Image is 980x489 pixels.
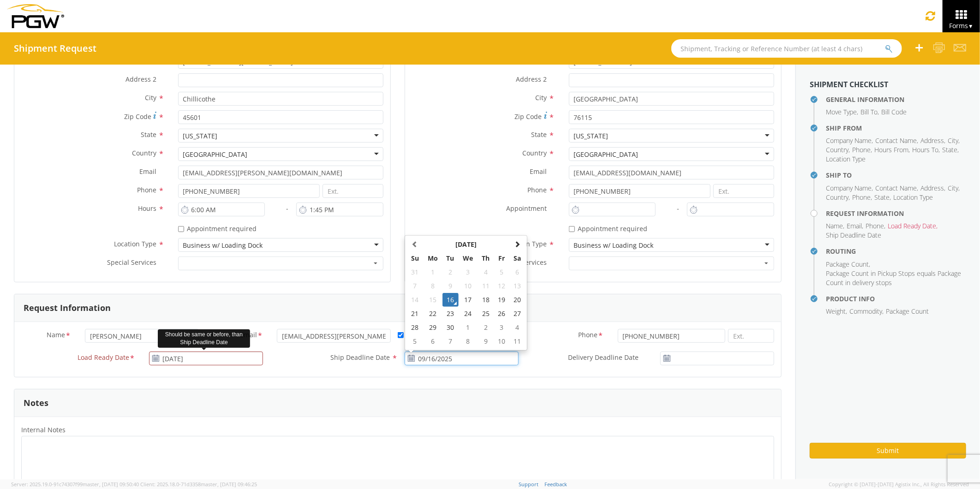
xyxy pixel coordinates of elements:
span: Next Month [514,241,520,247]
span: Phone [137,185,156,194]
span: Location Type [114,239,156,248]
span: master, [DATE] 09:50:40 [83,481,139,488]
span: Name [47,330,65,341]
input: Merchant [398,332,404,338]
li: , [826,136,873,145]
span: Country [826,145,849,154]
td: 29 [423,321,442,334]
span: Bill Code [881,107,907,116]
span: Package Count [826,260,869,268]
li: , [852,193,872,202]
input: Ext. [728,329,774,343]
td: 25 [478,307,494,321]
td: 1 [459,321,478,334]
span: State [942,145,957,154]
span: Name [826,221,843,230]
th: Mo [423,251,442,265]
td: 24 [459,307,478,321]
td: 10 [494,334,509,348]
input: Appointment required [569,226,575,232]
a: Support [519,481,538,488]
th: Fr [494,251,509,265]
span: Address [920,184,944,192]
td: 20 [509,293,525,307]
span: Location Type [893,193,933,202]
td: 17 [459,293,478,307]
span: Ship Deadline Date [826,231,881,239]
span: Server: 2025.19.0-91c74307f99 [11,481,139,488]
span: Ship Deadline Date [330,353,390,362]
td: 5 [407,334,423,348]
td: 8 [459,334,478,348]
input: Ext. [323,184,383,198]
span: Address [920,136,944,145]
h4: Shipment Request [14,43,96,54]
span: Phone [852,145,871,154]
span: Bill To [860,107,878,116]
span: Internal Notes [21,425,66,434]
li: , [860,107,879,117]
span: - [286,204,288,213]
td: 9 [442,279,459,293]
td: 11 [478,279,494,293]
td: 15 [423,293,442,307]
li: , [852,145,872,155]
span: Copyright © [DATE]-[DATE] Agistix Inc., All Rights Reserved [829,481,969,488]
span: City [948,184,958,192]
span: - [677,204,679,213]
span: State [141,130,156,139]
span: master, [DATE] 09:46:25 [201,481,257,488]
td: 3 [494,321,509,334]
span: Weight [826,307,846,316]
td: 2 [478,321,494,334]
span: Country [523,149,547,157]
li: , [875,136,918,145]
td: 31 [407,265,423,279]
td: 8 [423,279,442,293]
li: , [948,136,960,145]
span: Hours To [912,145,938,154]
span: Delivery Deadline Date [568,353,639,362]
span: Zip Code [124,112,151,121]
h4: Ship From [826,125,966,131]
td: 12 [494,279,509,293]
h4: Request Information [826,210,966,217]
span: Zip Code [515,112,542,121]
td: 19 [494,293,509,307]
span: Client: 2025.18.0-71d3358 [140,481,257,488]
li: , [826,260,870,269]
div: Should be same or before, than Ship Deadline Date [158,329,250,348]
td: 7 [442,334,459,348]
li: , [920,136,945,145]
div: [GEOGRAPHIC_DATA] [574,150,639,159]
td: 13 [509,279,525,293]
img: pgw-form-logo-1aaa8060b1cc70fad034.png [7,4,64,28]
li: , [849,307,884,316]
td: 10 [459,279,478,293]
span: State [532,130,547,139]
td: 6 [509,265,525,279]
li: , [888,221,938,231]
input: Shipment, Tracking or Reference Number (at least 4 chars) [671,39,902,58]
td: 4 [509,321,525,334]
th: Tu [442,251,459,265]
h3: Request Information [24,304,111,313]
span: Load Ready Date [78,353,129,364]
li: , [875,184,918,193]
li: , [826,193,850,202]
span: Special Services [107,258,156,267]
td: 21 [407,307,423,321]
span: Address 2 [516,75,547,83]
li: , [826,184,873,193]
span: Phone [579,330,598,341]
td: 22 [423,307,442,321]
div: [GEOGRAPHIC_DATA] [183,150,248,159]
span: ▼ [968,22,974,30]
span: Phone [528,185,547,194]
li: , [912,145,940,155]
span: Phone [852,193,871,202]
span: Email [847,221,862,230]
span: Move Type [826,107,857,116]
span: City [536,93,547,102]
td: 6 [423,334,442,348]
